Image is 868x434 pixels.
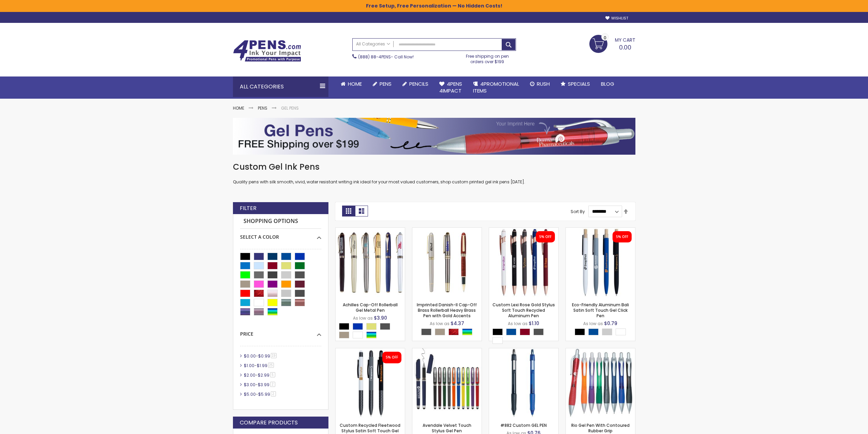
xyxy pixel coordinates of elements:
[397,76,434,92] a: Pencils
[353,323,363,330] div: Blue
[386,355,398,360] div: 5% OFF
[244,363,254,368] span: $1.00
[353,39,394,50] a: All Categories
[595,76,620,92] a: Blog
[366,332,377,338] div: Assorted
[233,118,635,155] img: Gel Pens
[412,228,482,297] img: Imprinted Danish-II Cap-Off Brass Rollerball Heavy Brass Pen with Gold Accents
[374,314,387,321] span: $3.90
[571,422,630,434] a: Rio Gel Pen With Contoured Rubber Grip
[506,328,516,335] div: Dark Blue
[240,326,321,337] div: Price
[358,54,414,60] span: - Call Now!
[257,363,267,368] span: $1.99
[233,40,301,62] img: 4Pens Custom Pens and Promotional Products
[270,382,275,387] span: 2
[492,328,558,346] div: Select A Color
[539,235,551,239] div: 5% OFF
[343,302,398,313] a: Achilles Cap-Off Rollerball Gel Metal Pen
[242,391,278,397] a: $5.00-$5.992
[348,80,362,87] span: Home
[533,328,544,335] div: Gunmetal
[435,328,445,335] div: Nickel
[380,80,392,87] span: Pens
[367,76,397,92] a: Pens
[605,16,628,21] a: Wishlist
[602,328,612,335] div: Grey Light
[342,206,355,216] strong: Grid
[412,348,482,354] a: Avendale Velvet Touch Stylus Gel Pen
[459,51,516,65] div: Free shipping on pen orders over $199
[240,205,256,212] strong: Filter
[244,382,255,388] span: $3.00
[242,372,278,378] a: $2.00-$2.995
[571,208,585,214] label: Sort By
[604,34,606,41] span: 0
[258,372,269,378] span: $2.99
[448,328,459,335] div: Marble Burgundy
[566,348,635,354] a: Rio Gel Pen With Contoured Rubber Grip
[619,43,631,52] span: 0.00
[555,76,595,92] a: Specials
[412,227,482,233] a: Imprinted Danish-II Cap-Off Brass Rollerball Heavy Brass Pen with Gold Accents
[451,320,464,327] span: $4.37
[529,320,539,327] span: $1.10
[258,353,270,359] span: $0.99
[271,353,277,358] span: 19
[421,328,476,337] div: Select A Color
[417,302,477,319] a: Imprinted Danish-II Cap-Off Brass Rollerball Heavy Brass Pen with Gold Accents
[356,41,390,47] span: All Categories
[335,76,367,92] a: Home
[572,302,629,319] a: Eco-Friendly Aluminum Bali Satin Soft Touch Gel Click Pen
[468,76,525,99] a: 4PROMOTIONALITEMS
[616,235,628,239] div: 5% OFF
[430,321,450,326] span: As low as
[244,353,256,359] span: $0.00
[537,80,550,87] span: Rush
[242,363,276,368] a: $1.00-$1.9925
[270,372,275,377] span: 5
[588,328,599,335] div: Dark Blue
[240,419,298,426] strong: Compare Products
[575,328,585,335] div: Black
[339,332,349,338] div: Nickel
[244,391,256,397] span: $5.00
[233,105,244,111] a: Home
[258,105,267,111] a: Pens
[589,35,635,52] a: 0.00 0
[353,332,363,338] div: White
[500,422,547,428] a: #882 Custom GEL PEN
[616,328,626,335] div: White
[439,80,462,94] span: 4Pens 4impact
[566,227,635,233] a: Eco-Friendly Aluminum Bali Satin Soft Touch Gel Click Pen
[409,80,428,87] span: Pencils
[258,382,269,388] span: $3.99
[434,76,468,99] a: 4Pens4impact
[604,320,617,327] span: $0.79
[566,228,635,297] img: Eco-Friendly Aluminum Bali Satin Soft Touch Gel Click Pen
[281,105,299,111] strong: Gel Pens
[233,76,328,97] div: All Categories
[566,348,635,418] img: Rio Gel Pen With Contoured Rubber Grip
[339,323,349,330] div: Black
[336,348,405,354] a: Custom Recycled Fleetwood Stylus Satin Soft Touch Gel Click Pen
[366,323,377,330] div: Gold
[489,227,558,233] a: Custom Lexi Rose Gold Stylus Soft Touch Recycled Aluminum Pen
[492,328,503,335] div: Black
[353,315,373,321] span: As low as
[244,372,255,378] span: $2.00
[336,227,405,233] a: Achilles Cap-Off Rollerball Gel Metal Pen
[489,228,558,297] img: Custom Lexi Rose Gold Stylus Soft Touch Recycled Aluminum Pen
[489,348,558,354] a: #882 Custom GEL PEN
[380,323,390,330] div: Gunmetal
[492,337,503,344] div: White
[233,162,635,172] h1: Custom Gel Ink Pens
[575,328,629,337] div: Select A Color
[358,54,391,60] a: (888) 88-4PENS
[462,328,472,335] div: Assorted
[412,348,482,418] img: Avendale Velvet Touch Stylus Gel Pen
[271,391,276,396] span: 2
[421,328,431,335] div: Gunmetal
[525,76,555,92] a: Rush
[258,391,270,397] span: $5.99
